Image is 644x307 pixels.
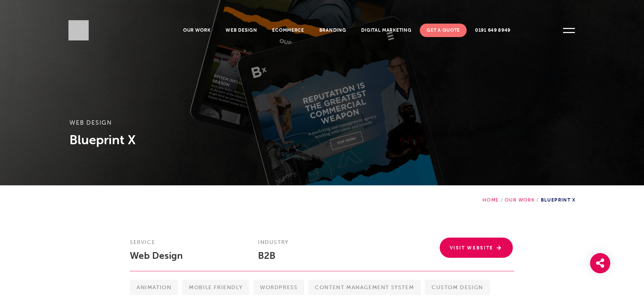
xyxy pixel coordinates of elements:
[182,280,249,295] span: Mobile Friendly
[425,280,490,295] span: Custom Design
[253,280,304,295] span: Wordpress
[482,185,576,203] div: Blueprint X
[505,197,535,203] a: Our Work
[219,24,264,37] a: Web Design
[482,197,499,203] a: Home
[130,250,183,261] a: Web Design
[258,239,289,245] strong: Industry
[130,280,178,295] span: Animation
[130,239,155,245] strong: Service
[468,24,517,37] a: 0191 649 8949
[69,131,575,148] h1: Blueprint X
[354,24,418,37] a: Digital Marketing
[265,24,311,37] a: Ecommerce
[420,24,467,37] a: Get A Quote
[440,238,513,258] a: Visit Website
[69,119,112,126] a: Web Design
[308,280,421,295] span: Content Management System
[535,197,540,203] span: /
[313,24,353,37] a: Branding
[258,250,275,261] a: B2B
[499,197,505,203] span: /
[176,24,217,37] a: Our Work
[68,20,89,40] img: Sleeky Web Design Newcastle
